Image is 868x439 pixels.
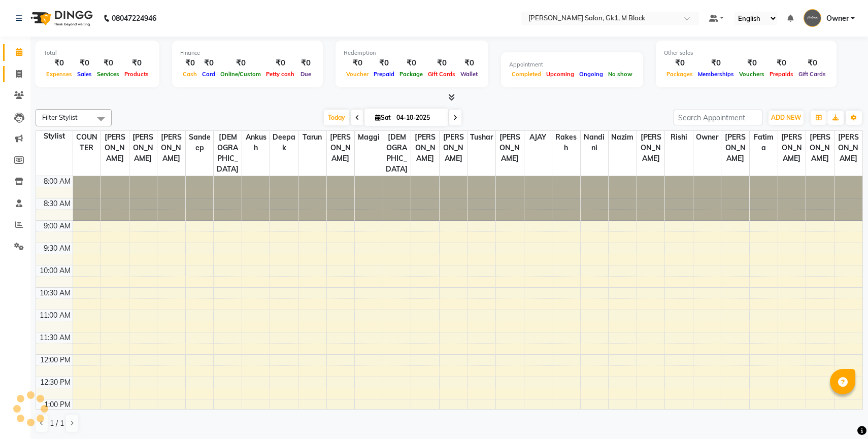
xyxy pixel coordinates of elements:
[42,243,73,254] div: 9:30 AM
[42,113,78,121] span: Filter Stylist
[411,131,439,165] span: [PERSON_NAME]
[36,131,73,142] div: Stylist
[664,49,828,57] div: Other sales
[609,131,637,144] span: Nazim
[50,418,64,429] span: 1 / 1
[157,131,185,165] span: [PERSON_NAME]
[327,131,355,165] span: [PERSON_NAME]
[425,57,458,69] div: ₹0
[637,131,665,165] span: [PERSON_NAME]
[458,57,480,69] div: ₹0
[214,131,242,176] span: [DEMOGRAPHIC_DATA]
[324,110,349,125] span: Today
[38,377,73,388] div: 12:30 PM
[242,131,270,154] span: Ankush
[750,131,778,154] span: Fatima
[804,9,821,27] img: Owner
[509,71,544,78] span: Completed
[38,288,73,298] div: 10:30 AM
[42,399,73,410] div: 1:00 PM
[38,332,73,343] div: 11:30 AM
[218,57,263,69] div: ₹0
[806,131,834,165] span: [PERSON_NAME]
[468,131,495,144] span: Tushar
[112,4,156,32] b: 08047224946
[42,176,73,187] div: 8:00 AM
[440,131,468,165] span: [PERSON_NAME]
[122,57,151,69] div: ₹0
[383,131,411,176] span: [DEMOGRAPHIC_DATA]
[180,71,199,78] span: Cash
[693,131,721,144] span: Owner
[737,57,767,69] div: ₹0
[44,71,75,78] span: Expenses
[721,131,749,165] span: [PERSON_NAME]
[26,4,95,32] img: logo
[796,71,828,78] span: Gift Cards
[834,131,862,165] span: [PERSON_NAME]
[298,131,326,144] span: Tarun
[767,71,796,78] span: Prepaids
[44,49,151,57] div: Total
[263,71,297,78] span: Petty cash
[199,57,218,69] div: ₹0
[38,265,73,276] div: 10:00 AM
[38,310,73,321] div: 11:00 AM
[263,57,297,69] div: ₹0
[75,57,94,69] div: ₹0
[344,71,371,78] span: Voucher
[373,114,393,121] span: Sat
[778,131,806,165] span: [PERSON_NAME]
[44,57,75,69] div: ₹0
[769,111,804,125] button: ADD NEW
[371,57,397,69] div: ₹0
[101,131,129,165] span: [PERSON_NAME]
[270,131,298,154] span: Deepak
[397,71,425,78] span: Package
[122,71,151,78] span: Products
[458,71,480,78] span: Wallet
[42,221,73,231] div: 9:00 AM
[186,131,214,154] span: Sandeep
[298,71,314,78] span: Due
[38,355,73,365] div: 12:00 PM
[737,71,767,78] span: Vouchers
[180,49,315,57] div: Finance
[199,71,218,78] span: Card
[75,71,94,78] span: Sales
[180,57,199,69] div: ₹0
[297,57,315,69] div: ₹0
[425,71,458,78] span: Gift Cards
[218,71,263,78] span: Online/Custom
[73,131,101,154] span: COUNTER
[344,49,480,57] div: Redemption
[42,198,73,209] div: 8:30 AM
[393,110,444,125] input: 2025-10-04
[664,57,695,69] div: ₹0
[606,71,635,78] span: No show
[581,131,609,154] span: Nandini
[355,131,383,144] span: Maggi
[674,110,762,125] input: Search Appointment
[94,71,122,78] span: Services
[771,114,801,121] span: ADD NEW
[826,13,849,24] span: Owner
[544,71,577,78] span: Upcoming
[695,71,737,78] span: Memberships
[577,71,606,78] span: Ongoing
[524,131,552,144] span: AJAY
[665,131,693,144] span: Rishi
[397,57,425,69] div: ₹0
[796,57,828,69] div: ₹0
[767,57,796,69] div: ₹0
[129,131,157,165] span: [PERSON_NAME]
[371,71,397,78] span: Prepaid
[344,57,371,69] div: ₹0
[94,57,122,69] div: ₹0
[552,131,580,154] span: Rakesh
[695,57,737,69] div: ₹0
[496,131,524,165] span: [PERSON_NAME]
[509,60,635,69] div: Appointment
[664,71,695,78] span: Packages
